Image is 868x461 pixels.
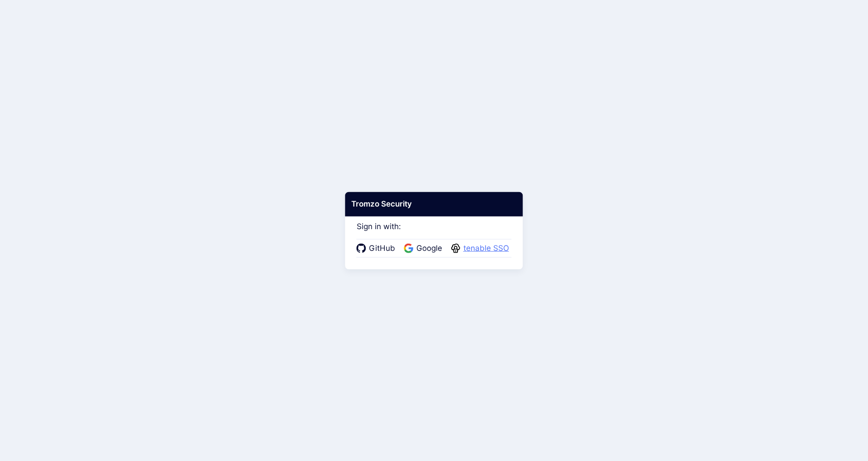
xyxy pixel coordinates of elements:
[404,243,445,254] a: Google
[366,243,398,254] span: GitHub
[451,243,512,254] a: tenable SSO
[357,243,398,254] a: GitHub
[357,210,512,258] div: Sign in with:
[461,243,512,254] span: tenable SSO
[345,192,523,216] div: Tromzo Security
[414,243,445,254] span: Google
